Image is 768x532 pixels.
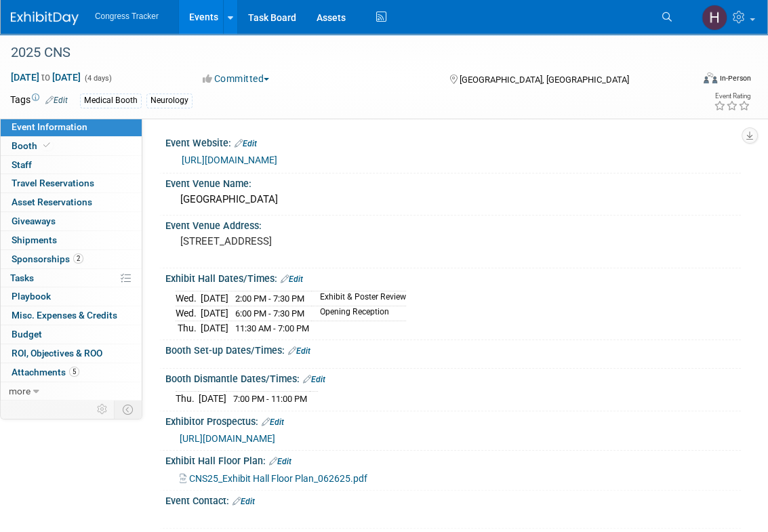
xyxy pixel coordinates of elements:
[303,375,325,384] a: Edit
[12,234,57,245] span: Shipments
[281,274,303,284] a: Edit
[182,155,277,165] a: [URL][DOMAIN_NAME]
[176,189,731,210] div: [GEOGRAPHIC_DATA]
[201,306,228,321] td: [DATE]
[12,329,42,340] span: Budget
[1,193,142,211] a: Asset Reservations
[11,12,79,25] img: ExhibitDay
[12,216,56,226] span: Giveaways
[180,473,367,484] a: CNS25_Exhibit Hall Floor Plan_062625.pdf
[1,325,142,344] a: Budget
[12,348,102,359] span: ROI, Objectives & ROO
[189,473,367,484] span: CNS25_Exhibit Hall Floor Plan_062625.pdf
[201,321,228,335] td: [DATE]
[45,96,68,105] a: Edit
[6,41,679,65] div: 2025 CNS
[12,121,87,132] span: Event Information
[80,94,142,108] div: Medical Booth
[176,306,201,321] td: Wed.
[12,291,51,302] span: Playbook
[10,71,81,83] span: [DATE] [DATE]
[176,392,199,406] td: Thu.
[165,491,741,508] div: Event Contact:
[1,363,142,382] a: Attachments5
[1,382,142,401] a: more
[12,197,92,207] span: Asset Reservations
[180,235,390,247] pre: [STREET_ADDRESS]
[235,308,304,319] span: 6:00 PM - 7:30 PM
[235,293,304,304] span: 2:00 PM - 7:30 PM
[10,93,68,108] td: Tags
[312,291,406,306] td: Exhibit & Poster Review
[146,94,193,108] div: Neurology
[719,73,751,83] div: In-Person
[95,12,159,21] span: Congress Tracker
[1,250,142,268] a: Sponsorships2
[288,346,310,356] a: Edit
[198,72,275,85] button: Committed
[1,306,142,325] a: Misc. Expenses & Credits
[165,411,741,429] div: Exhibitor Prospectus:
[9,386,31,396] span: more
[165,451,741,468] div: Exhibit Hall Floor Plan:
[269,457,291,466] a: Edit
[176,321,201,335] td: Thu.
[165,173,741,190] div: Event Venue Name:
[201,291,228,306] td: [DATE]
[1,269,142,287] a: Tasks
[12,253,83,264] span: Sponsorships
[460,75,629,85] span: [GEOGRAPHIC_DATA], [GEOGRAPHIC_DATA]
[235,139,257,148] a: Edit
[12,178,94,188] span: Travel Reservations
[39,72,52,83] span: to
[233,394,307,404] span: 7:00 PM - 11:00 PM
[636,70,751,91] div: Event Format
[165,216,741,232] div: Event Venue Address:
[180,433,275,444] a: [URL][DOMAIN_NAME]
[12,159,32,170] span: Staff
[165,268,741,286] div: Exhibit Hall Dates/Times:
[83,74,112,83] span: (4 days)
[1,156,142,174] a: Staff
[199,392,226,406] td: [DATE]
[1,344,142,363] a: ROI, Objectives & ROO
[10,272,34,283] span: Tasks
[702,5,727,30] img: Heather Jones
[1,118,142,136] a: Event Information
[1,174,142,192] a: Travel Reservations
[165,133,741,150] div: Event Website:
[233,497,255,506] a: Edit
[69,367,79,377] span: 5
[91,401,115,418] td: Personalize Event Tab Strip
[176,291,201,306] td: Wed.
[312,306,406,321] td: Opening Reception
[714,93,750,100] div: Event Rating
[704,73,717,83] img: Format-Inperson.png
[1,231,142,249] a: Shipments
[73,253,83,264] span: 2
[165,340,741,358] div: Booth Set-up Dates/Times:
[1,212,142,230] a: Giveaways
[165,369,741,386] div: Booth Dismantle Dates/Times:
[1,287,142,306] a: Playbook
[12,140,53,151] span: Booth
[12,310,117,321] span: Misc. Expenses & Credits
[12,367,79,377] span: Attachments
[262,417,284,427] a: Edit
[1,137,142,155] a: Booth
[235,323,309,333] span: 11:30 AM - 7:00 PM
[43,142,50,149] i: Booth reservation complete
[115,401,142,418] td: Toggle Event Tabs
